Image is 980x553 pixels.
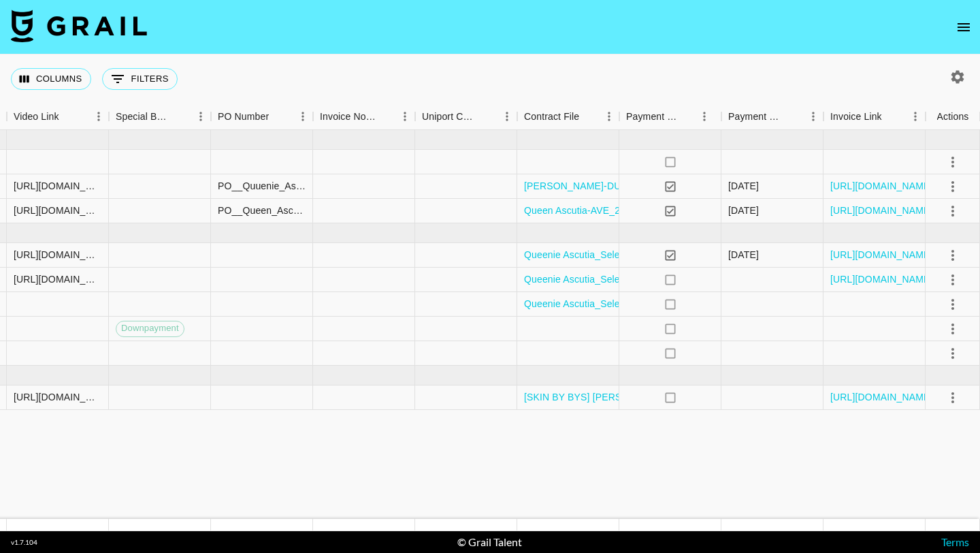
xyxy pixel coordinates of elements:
[941,244,964,267] button: select merge strategy
[830,248,933,262] a: [URL][DOMAIN_NAME]
[320,104,376,130] div: Invoice Notes
[941,317,964,341] button: select merge strategy
[524,248,780,262] a: Queenie Ascutia_Selecta Mass Premium_KOL MOA (1).pdf
[171,107,191,126] button: Sort
[679,107,698,126] button: Sort
[579,107,598,126] button: Sort
[694,106,715,127] button: Menu
[376,107,395,126] button: Sort
[88,106,109,127] button: Menu
[457,535,522,549] div: © Grail Talent
[102,68,178,90] button: Show filters
[14,390,101,404] div: https://www.tiktok.com/@qascutia/video/7550253701911301384?_r=1&_t=ZS-8zkFi8iP7EG
[293,106,313,127] button: Menu
[14,248,101,262] div: https://www.tiktok.com/@qascutia/video/7523173580570463506?lang=en
[497,106,517,127] button: Menu
[218,204,306,217] div: PO__Queen_Ascutia_01
[109,104,211,130] div: Special Booking Type
[524,272,780,286] a: Queenie Ascutia_Selecta Mass Premium_KOL MOA (1).pdf
[941,200,964,223] button: select merge strategy
[395,106,415,127] button: Menu
[59,107,78,126] button: Sort
[926,104,980,130] div: Actions
[415,104,517,130] div: Uniport Contact Email
[626,104,679,130] div: Payment Sent
[14,179,101,193] div: https://www.tiktok.com/@qascutia/video/7512436400088763668?_r=1&_t=ZS-8wx2bphHBaa
[950,14,977,41] button: open drawer
[218,179,306,193] div: PO__Quuenie_Ascutia_01
[941,535,969,548] a: Terms
[784,107,803,126] button: Sort
[218,104,269,130] div: PO Number
[830,272,933,286] a: [URL][DOMAIN_NAME]
[941,342,964,365] button: select merge strategy
[941,151,964,174] button: select merge strategy
[728,248,759,262] div: 8/27/2025
[524,179,820,193] a: [PERSON_NAME]-DUJ_2505_TTCO_6.6._MAY_DUJOSOO_PH.pdf
[11,68,91,90] button: Select columns
[599,106,619,127] button: Menu
[941,175,964,198] button: select merge strategy
[313,104,415,130] div: Invoice Notes
[11,538,37,547] div: v 1.7.104
[721,104,823,130] div: Payment Sent Date
[14,272,101,286] div: https://www.tiktok.com/@qascutia/video/7528633726901718280?_r=1&_t=ZS-8yCSdA8zxvr
[941,386,964,409] button: select merge strategy
[524,204,775,217] a: Queen Ascutia-AVE_2504_TTCLP_AVEENO PH_APR.pdf
[823,104,926,130] div: Invoice Link
[728,204,759,217] div: 9/29/2025
[830,204,933,217] a: [URL][DOMAIN_NAME]
[524,104,579,130] div: Contract File
[830,390,933,404] a: [URL][DOMAIN_NAME]
[269,107,288,126] button: Sort
[905,106,926,127] button: Menu
[941,268,964,291] button: select merge strategy
[830,104,882,130] div: Invoice Link
[14,204,101,217] div: https://www.tiktok.com/@qascutia/video/7516866565036313876?_r=1&_t=ZS-8xHKjesHGAz
[191,106,211,127] button: Menu
[830,179,933,193] a: [URL][DOMAIN_NAME]
[478,107,497,126] button: Sort
[422,104,478,130] div: Uniport Contact Email
[728,179,759,193] div: 8/19/2025
[619,104,721,130] div: Payment Sent
[116,104,171,130] div: Special Booking Type
[937,104,969,130] div: Actions
[14,104,59,130] div: Video Link
[803,106,823,127] button: Menu
[7,104,109,130] div: Video Link
[211,104,313,130] div: PO Number
[517,104,619,130] div: Contract File
[882,107,901,126] button: Sort
[524,297,780,311] a: Queenie Ascutia_Selecta Mass Premium_KOL MOA (1).pdf
[728,104,784,130] div: Payment Sent Date
[941,293,964,316] button: select merge strategy
[524,390,855,404] a: [SKIN BY BYS] [PERSON_NAME] - Retisome Campaign - 2025 MOA (1).pdf
[11,10,147,42] img: Grail Talent
[116,322,184,335] span: Downpayment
